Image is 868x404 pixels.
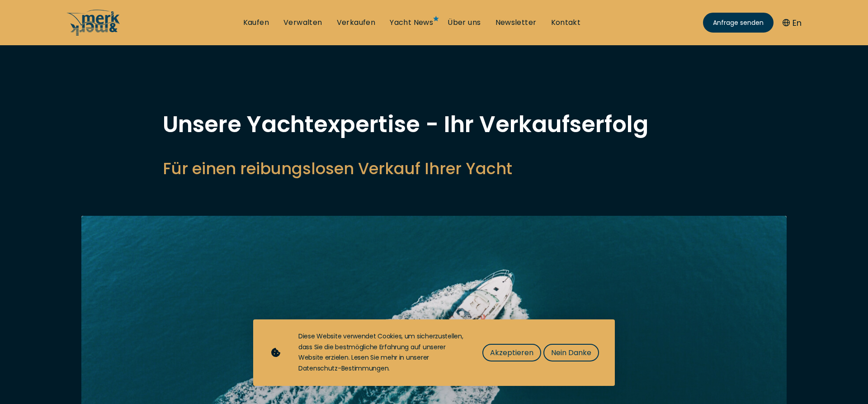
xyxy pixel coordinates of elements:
[490,347,533,358] span: Akzeptieren
[543,344,599,361] button: Nein Danke
[703,13,774,33] a: Anfrage senden
[390,18,433,28] a: Yacht News
[298,364,388,373] a: Datenschutz-Bestimmungen
[283,18,322,28] a: Verwalten
[337,18,376,28] a: Verkaufen
[243,18,269,28] a: Kaufen
[163,157,705,180] h2: Für einen reibungslosen Verkauf Ihrer Yacht
[495,18,537,28] a: Newsletter
[482,344,541,361] button: Akzeptieren
[713,18,764,28] span: Anfrage senden
[783,17,802,29] button: En
[551,347,591,358] span: Nein Danke
[551,18,581,28] a: Kontakt
[448,18,481,28] a: Über uns
[298,331,464,374] div: Diese Website verwendet Cookies, um sicherzustellen, dass Sie die bestmögliche Erfahrung auf unse...
[163,113,705,136] h1: Unsere Yachtexpertise - Ihr Verkaufserfolg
